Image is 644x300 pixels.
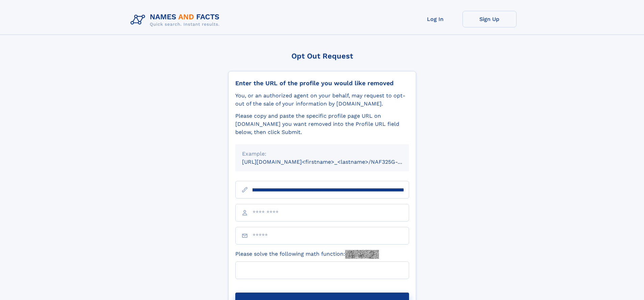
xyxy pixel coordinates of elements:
[408,11,462,27] a: Log In
[462,11,517,27] a: Sign Up
[235,250,379,259] label: Please solve the following math function:
[235,112,409,136] div: Please copy and paste the specific profile page URL on [DOMAIN_NAME] you want removed into the Pr...
[242,159,422,165] small: [URL][DOMAIN_NAME]<firstname>_<lastname>/NAF325G-xxxxxxxx
[235,92,409,108] div: You, or an authorized agent on your behalf, may request to opt-out of the sale of your informatio...
[235,79,409,87] div: Enter the URL of the profile you would like removed
[228,52,416,60] div: Opt Out Request
[128,11,225,29] img: Logo Names and Facts
[242,150,402,158] div: Example:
